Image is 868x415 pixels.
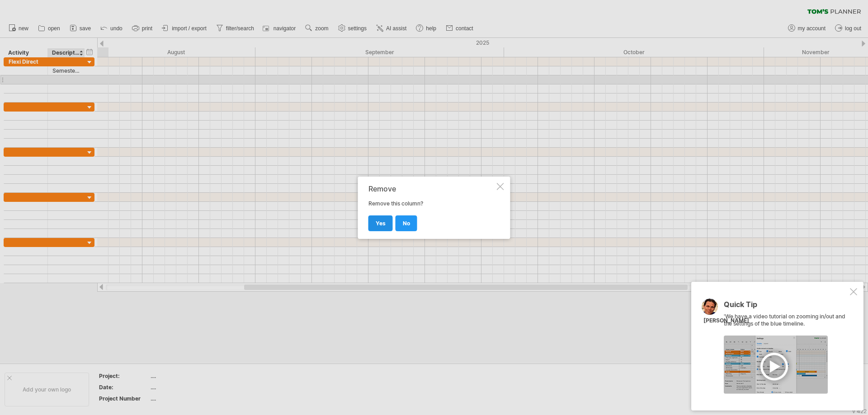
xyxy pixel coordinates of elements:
[376,220,386,227] span: yes
[368,185,495,231] div: Remove this column?
[703,317,749,325] div: [PERSON_NAME]
[724,301,848,394] div: 'We have a video tutorial on zooming in/out and the settings of the blue timeline.
[396,215,417,231] a: no
[724,301,848,313] div: Quick Tip
[403,220,410,227] span: no
[368,185,495,193] div: Remove
[368,215,393,231] a: yes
